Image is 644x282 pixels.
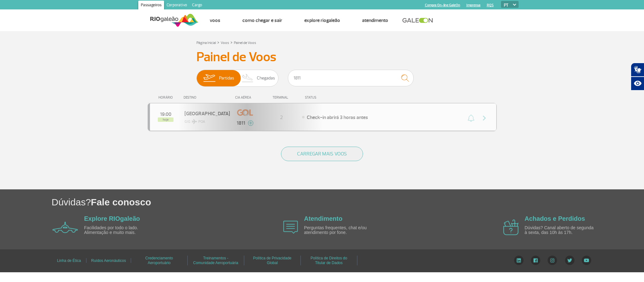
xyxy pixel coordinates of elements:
span: Partidas [219,70,234,86]
a: Painel de Voos [234,41,256,45]
img: LinkedIn [514,256,524,265]
a: Treinamentos - Comunidade Aeroportuária [193,254,238,267]
a: Atendimento [362,17,388,24]
div: TERMINAL [261,95,302,100]
a: Explore RIOgaleão [84,215,140,222]
button: CARREGAR MAIS VOOS [281,147,363,161]
a: Credenciamento Aeroportuário [145,254,173,267]
img: slider-embarque [199,70,219,86]
span: Fale conosco [91,197,151,207]
a: Voos [210,17,220,24]
a: Política de Privacidade Global [253,254,291,267]
a: Atendimento [304,215,342,222]
img: YouTube [582,256,591,265]
img: slider-desembarque [239,70,257,86]
p: Dúvidas? Canal aberto de segunda à sexta, das 10h às 17h. [525,225,597,235]
h1: Dúvidas? [52,196,644,209]
h3: Painel de Voos [196,49,448,65]
a: Como chegar e sair [242,17,282,24]
a: Política de Direitos do Titular de Dados [311,254,347,267]
span: Chegadas [257,70,275,86]
a: Imprensa [466,3,481,7]
a: Cargo [190,1,205,11]
p: Perguntas frequentes, chat e/ou atendimento por fone. [304,225,376,235]
button: Abrir recursos assistivos. [631,77,644,90]
input: Voo, cidade ou cia aérea [288,70,414,86]
div: Plugin de acessibilidade da Hand Talk. [631,63,644,90]
a: Página Inicial [196,41,216,45]
a: Voos [221,41,229,45]
a: Compra On-line GaleOn [425,3,460,7]
img: airplane icon [52,222,78,233]
a: Passageiros [138,1,164,11]
img: Twitter [565,256,575,265]
a: RQS [487,3,494,7]
img: Facebook [531,256,540,265]
div: CIA AÉREA [229,95,261,100]
img: Instagram [548,256,557,265]
div: STATUS [302,95,353,100]
p: Facilidades por todo o lado. Alimentação e muito mais. [84,225,157,235]
a: Ruídos Aeronáuticos [91,256,126,265]
img: airplane icon [283,221,298,234]
a: Achados e Perdidos [525,215,585,222]
a: Corporativo [164,1,190,11]
div: DESTINO [184,95,229,100]
a: > [217,39,219,46]
div: HORÁRIO [150,95,184,100]
button: Abrir tradutor de língua de sinais. [631,63,644,77]
a: > [230,39,233,46]
a: Linha de Ética [57,256,81,265]
a: Explore RIOgaleão [304,17,340,24]
img: airplane icon [503,220,519,235]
